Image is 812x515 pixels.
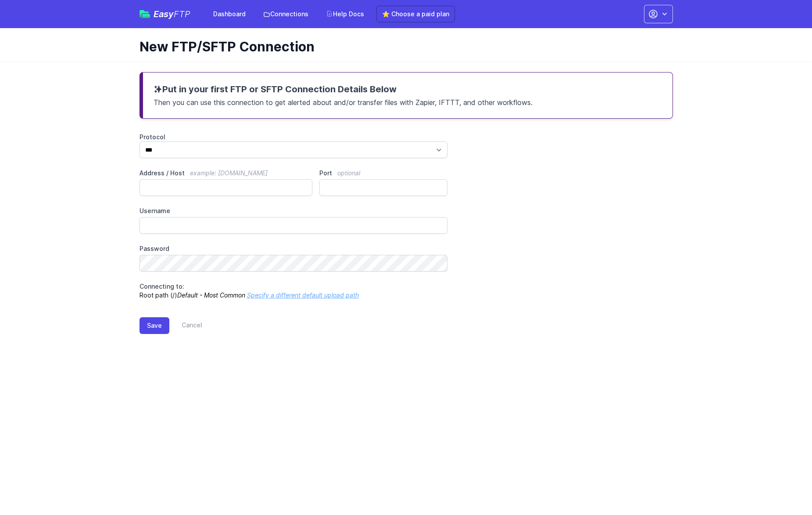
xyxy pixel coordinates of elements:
[319,169,447,178] label: Port
[190,169,268,177] span: example: [DOMAIN_NAME]
[154,95,662,108] p: Then you can use this connection to get alerted about and/or transfer files with Zapier, IFTTT, a...
[140,10,190,18] a: EasyFTP
[208,6,251,22] a: Dashboard
[140,207,448,215] label: Username
[140,317,169,334] button: Save
[140,244,448,253] label: Password
[169,317,202,334] a: Cancel
[321,6,369,22] a: Help Docs
[140,39,666,54] h1: New FTP/SFTP Connection
[140,169,313,178] label: Address / Host
[154,10,190,18] span: Easy
[140,10,150,18] img: easyftp_logo.png
[337,169,360,177] span: optional
[154,83,662,95] h3: Put in your first FTP or SFTP Connection Details Below
[174,9,190,19] span: FTP
[247,291,359,299] a: Specify a different default upload path
[140,133,448,141] label: Protocol
[140,282,448,300] p: Root path (/)
[258,6,314,22] a: Connections
[140,283,184,290] span: Connecting to:
[177,291,245,299] i: Default - Most Common
[376,6,455,22] a: ⭐ Choose a paid plan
